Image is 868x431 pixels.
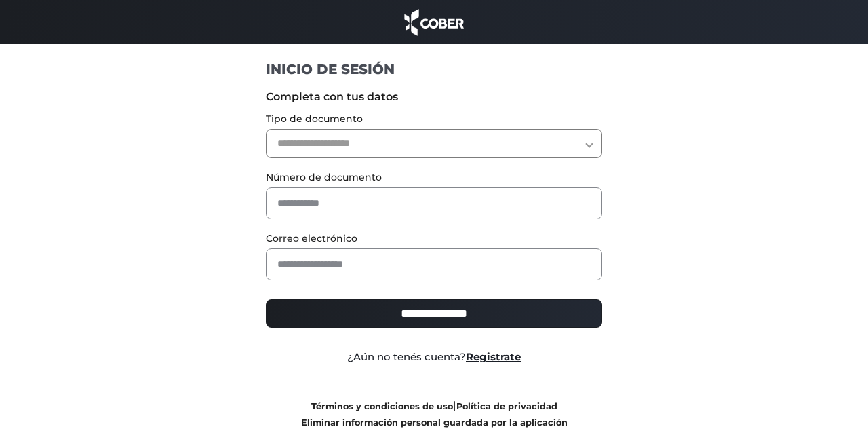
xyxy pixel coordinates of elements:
img: cober_marca.png [401,7,467,37]
a: Términos y condiciones de uso [311,401,453,411]
div: ¿Aún no tenés cuenta? [256,350,613,365]
h1: INICIO DE SESIÓN [266,60,603,78]
a: Política de privacidad [456,401,557,411]
label: Correo electrónico [266,231,603,246]
label: Tipo de documento [266,112,603,126]
a: Registrate [466,350,521,363]
div: | [256,398,613,430]
label: Completa con tus datos [266,89,603,105]
label: Número de documento [266,170,603,185]
a: Eliminar información personal guardada por la aplicación [301,417,568,428]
